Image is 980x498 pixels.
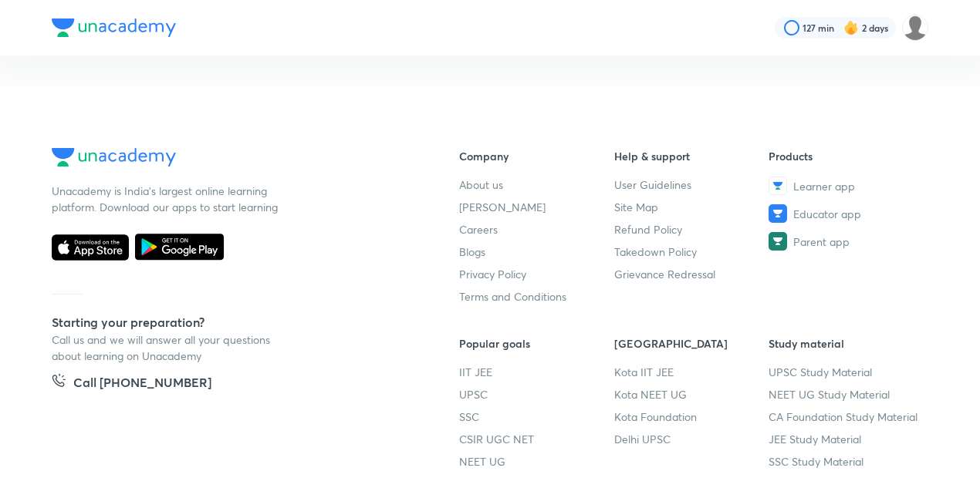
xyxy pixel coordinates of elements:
a: Blogs [459,244,614,260]
h6: Company [459,148,614,164]
p: Unacademy is India’s largest online learning platform. Download our apps to start learning [52,183,283,215]
a: [PERSON_NAME] [459,199,614,215]
h5: Starting your preparation? [52,313,410,331]
a: NEET UG Study Material [769,386,924,402]
a: UPSC Study Material [769,364,924,380]
h6: Help & support [614,148,769,164]
img: RISHIKA Adi [902,15,928,41]
img: Learner app [769,177,787,195]
h6: Study material [769,335,924,352]
a: JEE Study Material [769,431,924,447]
p: Call us and we will answer all your questions about learning on Unacademy [52,331,283,364]
h6: Popular goals [459,335,614,352]
a: Parent app [769,232,924,251]
a: Company Logo [52,148,410,170]
a: SSC Study Material [769,453,924,469]
a: Kota IIT JEE [614,364,769,380]
h5: Call [PHONE_NUMBER] [73,373,211,395]
a: Terms and Conditions [459,288,614,305]
a: Takedown Policy [614,244,769,260]
a: Careers [459,221,614,237]
a: CSIR UGC NET [459,431,614,447]
span: Parent app [793,234,850,250]
span: Learner app [793,178,855,194]
img: Educator app [769,204,787,223]
a: Delhi UPSC [614,431,769,447]
img: streak [843,20,859,35]
a: SSC [459,409,614,425]
a: IIT JEE [459,364,614,380]
a: Call [PHONE_NUMBER] [52,373,211,395]
a: Site Map [614,199,769,215]
a: Educator app [769,204,924,223]
a: CA Foundation Study Material [769,409,924,425]
a: NEET UG [459,453,614,469]
img: Parent app [769,232,787,251]
img: Company Logo [52,148,176,167]
a: Grievance Redressal [614,266,769,282]
a: Refund Policy [614,221,769,237]
a: Kota Foundation [614,409,769,425]
h6: [GEOGRAPHIC_DATA] [614,335,769,352]
h6: Products [769,148,924,164]
a: UPSC [459,386,614,402]
img: Company Logo [52,19,176,37]
a: Privacy Policy [459,266,614,282]
a: Learner app [769,177,924,195]
span: Careers [459,221,498,237]
a: User Guidelines [614,177,769,193]
a: Kota NEET UG [614,386,769,402]
span: Educator app [793,206,861,222]
a: About us [459,177,614,193]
